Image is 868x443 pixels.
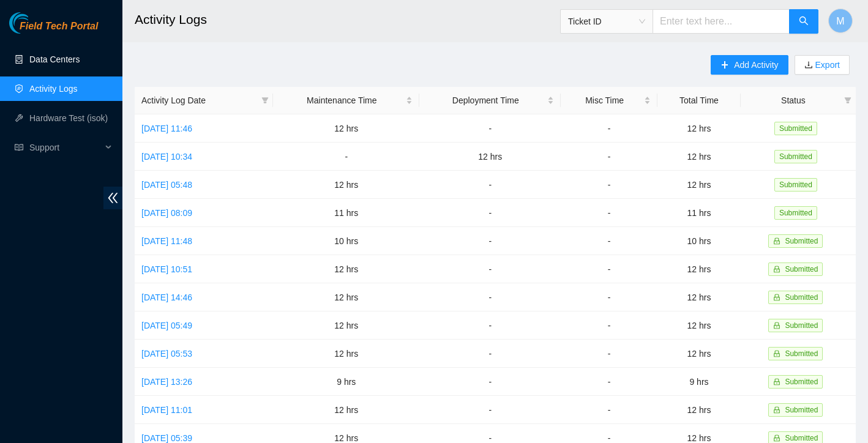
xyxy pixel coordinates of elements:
[141,180,192,190] a: [DATE] 05:48
[561,340,657,368] td: -
[141,264,192,274] a: [DATE] 10:51
[419,368,561,396] td: -
[785,349,818,358] span: Submitted
[20,21,98,32] span: Field Tech Portal
[734,58,778,72] span: Add Activity
[773,378,780,385] span: lock
[273,171,419,199] td: 12 hrs
[141,152,192,162] a: [DATE] 10:34
[657,340,741,368] td: 12 hrs
[813,60,840,70] a: Export
[273,396,419,424] td: 12 hrs
[273,114,419,143] td: 12 hrs
[711,55,788,75] button: plusAdd Activity
[141,377,192,387] a: [DATE] 13:26
[561,114,657,143] td: -
[273,283,419,311] td: 12 hrs
[836,13,844,29] span: M
[141,94,256,107] span: Activity Log Date
[653,9,790,34] input: Enter text here...
[657,87,741,114] th: Total Time
[773,294,780,301] span: lock
[795,55,850,75] button: downloadExport
[29,84,78,94] a: Activity Logs
[844,97,851,104] span: filter
[273,255,419,283] td: 12 hrs
[773,237,780,245] span: lock
[561,143,657,171] td: -
[720,61,729,70] span: plus
[561,311,657,340] td: -
[774,122,817,135] span: Submitted
[29,54,80,64] a: Data Centers
[804,61,813,70] span: download
[141,236,192,246] a: [DATE] 11:48
[273,311,419,340] td: 12 hrs
[141,208,192,218] a: [DATE] 08:09
[273,340,419,368] td: 12 hrs
[419,340,561,368] td: -
[657,227,741,255] td: 10 hrs
[419,114,561,143] td: -
[15,143,23,152] span: read
[774,150,817,163] span: Submitted
[419,311,561,340] td: -
[29,113,108,123] a: Hardware Test (isok)
[561,227,657,255] td: -
[9,22,98,38] a: Akamai TechnologiesField Tech Portal
[141,124,192,133] a: [DATE] 11:46
[419,199,561,227] td: -
[273,143,419,171] td: -
[657,171,741,199] td: 12 hrs
[657,283,741,311] td: 12 hrs
[785,321,818,330] span: Submitted
[842,91,854,110] span: filter
[568,12,645,31] span: Ticket ID
[273,368,419,396] td: 9 hrs
[785,293,818,302] span: Submitted
[259,91,271,110] span: filter
[419,396,561,424] td: -
[657,368,741,396] td: 9 hrs
[785,378,818,386] span: Submitted
[657,199,741,227] td: 11 hrs
[561,171,657,199] td: -
[261,97,269,104] span: filter
[785,434,818,442] span: Submitted
[785,406,818,414] span: Submitted
[141,321,192,330] a: [DATE] 05:49
[419,283,561,311] td: -
[747,94,839,107] span: Status
[419,143,561,171] td: 12 hrs
[828,9,853,33] button: M
[773,322,780,329] span: lock
[799,16,809,28] span: search
[561,199,657,227] td: -
[419,171,561,199] td: -
[773,266,780,273] span: lock
[657,255,741,283] td: 12 hrs
[103,187,122,209] span: double-left
[141,292,192,302] a: [DATE] 14:46
[141,433,192,443] a: [DATE] 05:39
[9,12,62,34] img: Akamai Technologies
[29,135,102,160] span: Support
[273,199,419,227] td: 11 hrs
[785,265,818,274] span: Submitted
[561,396,657,424] td: -
[773,406,780,414] span: lock
[419,255,561,283] td: -
[561,255,657,283] td: -
[141,349,192,359] a: [DATE] 05:53
[774,178,817,192] span: Submitted
[657,114,741,143] td: 12 hrs
[774,206,817,220] span: Submitted
[785,237,818,245] span: Submitted
[561,368,657,396] td: -
[789,9,818,34] button: search
[657,396,741,424] td: 12 hrs
[657,143,741,171] td: 12 hrs
[561,283,657,311] td: -
[773,350,780,357] span: lock
[419,227,561,255] td: -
